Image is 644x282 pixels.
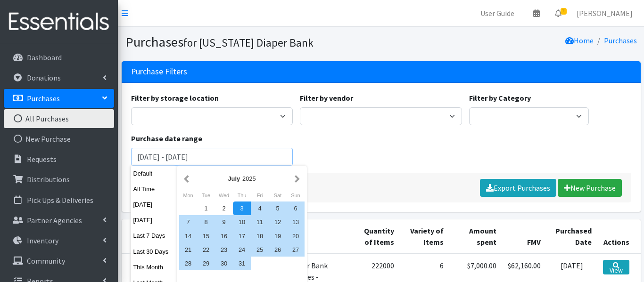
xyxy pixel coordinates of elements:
th: Actions [597,219,640,254]
th: Purchased Date [546,219,597,254]
span: 2025 [242,175,256,182]
p: Partner Agencies [27,216,82,225]
label: Filter by Category [469,92,531,104]
th: Purchases from [122,219,195,254]
p: Inventory [27,236,58,245]
div: Saturday [269,189,287,201]
span: 2 [561,8,567,15]
div: 11 [251,215,269,229]
th: Amount spent [449,219,502,254]
small: for [US_STATE] Diaper Bank [183,36,314,49]
label: Filter by vendor [300,92,353,104]
label: Filter by storage location [131,92,219,104]
div: 18 [251,229,269,243]
a: Home [565,36,594,45]
img: HumanEssentials [4,6,114,38]
a: Pick Ups & Deliveries [4,191,114,209]
a: Inventory [4,231,114,250]
div: 8 [197,215,215,229]
div: 3 [233,201,251,215]
div: 6 [287,201,305,215]
th: Variety of Items [400,219,449,254]
button: Last 7 Days [131,229,177,242]
button: This Month [131,260,177,274]
button: Last 30 Days [131,245,177,258]
a: Community [4,251,114,270]
a: User Guide [473,4,522,23]
p: Distributions [27,175,70,184]
th: FMV [502,219,546,254]
button: [DATE] [131,198,177,211]
div: Monday [179,189,197,201]
a: All Purchases [4,109,114,128]
a: Requests [4,150,114,169]
strong: July [228,175,240,182]
div: 13 [287,215,305,229]
div: 19 [269,229,287,243]
a: Purchases [604,36,637,45]
a: Export Purchases [480,179,556,197]
a: New Purchase [4,129,114,148]
input: January 1, 2011 - December 31, 2011 [131,148,293,166]
div: Tuesday [197,189,215,201]
div: 10 [233,215,251,229]
div: 7 [179,215,197,229]
div: 31 [233,257,251,270]
p: Requests [27,154,57,164]
button: [DATE] [131,213,177,227]
button: All Time [131,182,177,196]
div: 29 [197,257,215,270]
div: 4 [251,201,269,215]
div: Sunday [287,189,305,201]
div: 24 [233,243,251,257]
a: Distributions [4,170,114,189]
p: Community [27,256,65,266]
div: 23 [215,243,233,257]
div: 1 [197,201,215,215]
a: New Purchase [558,179,622,197]
h3: Purchase Filters [131,67,187,77]
div: 9 [215,215,233,229]
div: 30 [215,257,233,270]
p: Pick Ups & Deliveries [27,195,93,205]
div: Wednesday [215,189,233,201]
button: Default [131,167,177,180]
div: 5 [269,201,287,215]
a: [PERSON_NAME] [569,4,640,23]
div: 28 [179,257,197,270]
div: 27 [287,243,305,257]
a: Donations [4,68,114,87]
div: 14 [179,229,197,243]
th: Quantity of Items [353,219,400,254]
div: 20 [287,229,305,243]
div: Thursday [233,189,251,201]
a: Purchases [4,89,114,108]
div: 26 [269,243,287,257]
p: Purchases [27,94,60,103]
div: 15 [197,229,215,243]
p: Dashboard [27,53,62,62]
label: Purchase date range [131,133,202,144]
a: Partner Agencies [4,211,114,230]
div: 16 [215,229,233,243]
a: 2 [547,4,569,23]
h1: Purchases [125,34,378,50]
div: 22 [197,243,215,257]
div: 12 [269,215,287,229]
a: View [603,260,629,274]
div: 25 [251,243,269,257]
div: Friday [251,189,269,201]
div: 21 [179,243,197,257]
a: Dashboard [4,48,114,67]
p: Donations [27,73,61,82]
div: 2 [215,201,233,215]
div: 17 [233,229,251,243]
